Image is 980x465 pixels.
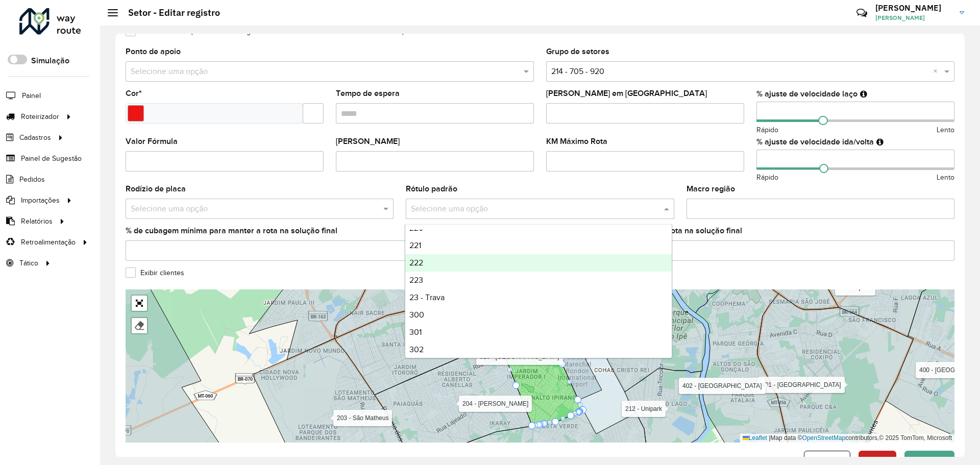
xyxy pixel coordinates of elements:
span: Rápido [756,172,778,183]
label: Tempo de espera [336,87,400,100]
label: Cor [126,87,142,100]
span: Lento [937,125,954,135]
label: Simulação [31,55,69,67]
label: Macro região [687,183,735,195]
span: [PERSON_NAME] [875,13,952,22]
a: Abrir mapa em tela cheia [132,296,147,311]
label: [PERSON_NAME] em [GEOGRAPHIC_DATA] [546,87,707,100]
span: Cadastros [19,132,51,143]
div: Map data © contributors,© 2025 TomTom, Microsoft [740,434,954,443]
span: 301 [409,328,422,336]
span: Lento [937,172,954,183]
span: Excluir [865,456,890,464]
a: OpenStreetMap [802,434,846,442]
label: % ajuste de velocidade laço [756,88,857,100]
ng-dropdown-panel: Options list [405,224,672,358]
span: 221 [409,241,421,250]
label: Grupo de setores [546,45,609,58]
label: Ponto de apoio [126,45,181,58]
span: | [769,434,770,442]
span: Clear all [933,65,942,78]
label: Exibir clientes [126,267,184,278]
label: % de cubagem mínima para manter a rota na solução final [126,225,337,237]
span: 300 [409,310,424,319]
h3: [PERSON_NAME] [875,3,952,13]
label: % ajuste de velocidade ida/volta [756,136,874,148]
span: 302 [409,345,424,354]
span: 23 - Trava [409,293,445,302]
a: Leaflet [743,434,767,442]
span: Painel [22,90,41,101]
span: Tático [19,258,38,268]
span: Cancelar [811,456,844,464]
span: Confirmar [911,456,948,464]
a: Contato Rápido [851,2,873,24]
em: Ajuste de velocidade do veículo entre a saída do depósito até o primeiro cliente e a saída do últ... [876,138,884,146]
span: Relatórios [21,216,53,227]
label: Rodízio de placa [126,183,186,195]
span: Rápido [756,125,778,135]
h2: Setor - Editar registro [118,7,220,18]
em: Ajuste de velocidade do veículo entre clientes [860,90,867,98]
label: KM Máximo Rota [546,135,607,148]
span: Retroalimentação [21,237,76,248]
div: Remover camada(s) [132,318,147,333]
span: 223 [409,276,423,284]
label: Valor Fórmula [126,135,178,148]
span: Importações [21,195,60,206]
span: Painel de Sugestão [21,153,82,164]
span: Pedidos [19,174,45,185]
label: [PERSON_NAME] [336,135,400,148]
input: Select a color [128,105,144,121]
label: Rótulo padrão [406,183,457,195]
span: 222 [409,258,423,267]
span: Roteirizador [21,111,59,122]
